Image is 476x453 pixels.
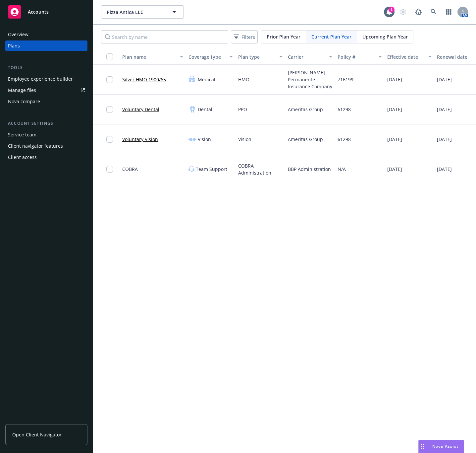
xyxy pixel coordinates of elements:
[418,440,464,453] button: Nova Assist
[232,32,256,42] span: Filters
[288,166,331,173] span: BBP Administration
[5,64,87,71] div: Tools
[122,136,158,143] a: Voluntary Vision
[288,136,323,143] span: Ameritas Group
[338,106,351,113] span: 61298
[8,74,73,84] div: Employee experience builder
[101,30,228,43] input: Search by name
[188,53,226,60] div: Coverage type
[437,53,474,60] div: Renewal date
[387,53,424,60] div: Effective date
[5,141,87,151] a: Client navigator features
[387,166,402,173] span: [DATE]
[442,5,455,19] a: Switch app
[437,76,452,83] span: [DATE]
[106,136,113,143] input: Toggle Row Selected
[120,49,186,65] button: Plan name
[231,30,258,43] button: Filters
[387,76,402,83] span: [DATE]
[288,106,323,113] span: Ameritas Group
[236,49,285,65] button: Plan type
[8,141,63,151] div: Client navigator features
[8,96,40,107] div: Nova compare
[107,9,164,16] span: Pizza Antica LLC
[198,106,212,113] span: Dental
[238,76,249,83] span: HMO
[106,106,113,113] input: Toggle Row Selected
[5,96,87,107] a: Nova compare
[106,53,113,60] input: Select all
[238,53,275,60] div: Plan type
[5,129,87,140] a: Service team
[338,76,353,83] span: 716199
[8,152,37,163] div: Client access
[122,106,159,113] a: Voluntary Dental
[241,34,255,40] span: Filters
[12,431,62,438] span: Open Client Navigator
[238,136,251,143] span: Vision
[238,106,247,113] span: PPO
[5,85,87,96] a: Manage files
[198,76,215,83] span: Medical
[432,443,458,449] span: Nova Assist
[106,166,113,173] input: Toggle Row Selected
[28,9,49,15] span: Accounts
[238,162,283,176] span: COBRA Administration
[196,166,227,173] span: Team Support
[5,40,87,51] a: Plans
[285,49,335,65] button: Carrier
[8,29,28,40] div: Overview
[288,69,332,90] span: [PERSON_NAME] Permanente Insurance Company
[427,5,440,19] a: Search
[8,40,20,51] div: Plans
[362,33,408,40] span: Upcoming Plan Year
[387,136,402,143] span: [DATE]
[5,120,87,127] div: Account settings
[198,136,211,143] span: Vision
[338,53,375,60] div: Policy #
[311,33,351,40] span: Current Plan Year
[101,5,184,19] button: Pizza Antica LLC
[122,166,138,173] span: COBRA
[419,440,427,453] div: Drag to move
[385,49,434,65] button: Effective date
[122,76,166,83] a: Silver HMO 1900/65
[267,33,300,40] span: Prior Plan Year
[335,49,385,65] button: Policy #
[288,53,325,60] div: Carrier
[5,152,87,163] a: Client access
[186,49,236,65] button: Coverage type
[437,106,452,113] span: [DATE]
[412,5,425,19] a: Report a Bug
[122,53,176,60] div: Plan name
[5,29,87,40] a: Overview
[338,136,351,143] span: 61298
[387,106,402,113] span: [DATE]
[8,129,36,140] div: Service team
[389,7,395,13] div: 1
[437,166,452,173] span: [DATE]
[5,3,87,21] a: Accounts
[5,74,87,84] a: Employee experience builder
[437,136,452,143] span: [DATE]
[106,76,113,83] input: Toggle Row Selected
[8,85,36,96] div: Manage files
[338,166,346,173] span: N/A
[397,5,410,19] a: Start snowing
